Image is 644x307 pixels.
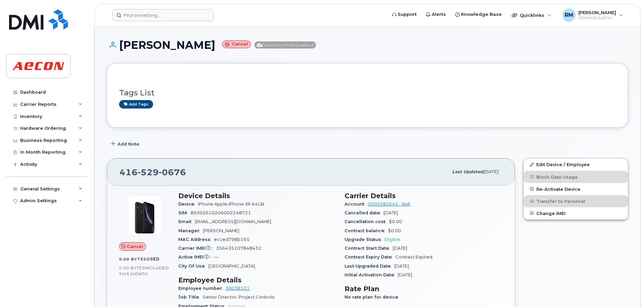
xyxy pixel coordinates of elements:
[398,272,412,277] span: [DATE]
[107,138,145,150] button: Add Note
[119,265,169,276] span: included this month
[393,246,407,251] span: [DATE]
[146,256,160,262] span: used
[127,243,143,250] span: Cancel
[119,266,145,270] span: 0.00 Bytes
[524,195,628,207] button: Transfer to Personal
[195,219,271,224] span: [EMAIL_ADDRESS][DOMAIN_NAME]
[524,183,628,195] button: Re-Activate Device
[254,41,316,49] span: Directory Push Enabled
[395,254,432,259] span: Contract Expired
[178,254,214,259] span: Active IMEI
[536,186,580,191] span: Re-Activate Device
[345,246,393,251] span: Contract Start Date
[345,219,389,224] span: Cancellation cost
[178,246,216,251] span: Carrier IMEI
[117,141,139,147] span: Add Note
[138,167,159,177] span: 529
[119,167,186,177] span: 416
[388,228,401,233] span: $0.00
[119,257,146,262] span: 0.00 Bytes
[119,89,616,97] h3: Tags List
[214,237,250,242] span: ecced798b165
[222,40,251,48] small: Cancel
[119,100,153,109] a: Add tags
[345,295,402,300] span: No rate plan for device
[385,237,400,242] span: Eligible
[483,169,498,174] span: [DATE]
[389,219,402,224] span: $0.00
[178,276,336,284] h3: Employee Details
[178,210,190,215] span: SIM
[368,202,410,207] a: 0509282645 - Bell
[225,286,250,291] a: 30038101
[214,254,218,259] span: —
[203,228,239,233] span: [PERSON_NAME]
[216,246,261,251] span: 356435107848432
[345,210,384,215] span: Cancelled date
[178,228,203,233] span: Manager
[107,39,628,51] h1: [PERSON_NAME]
[524,158,628,171] a: Edit Device / Employee
[178,219,195,224] span: Email
[178,202,198,207] span: Device
[524,171,628,183] button: Block Data Usage
[124,195,165,236] img: image20231002-3703462-1qb80zy.jpeg
[524,207,628,219] button: Change IMEI
[159,167,186,177] span: 0676
[384,210,398,215] span: [DATE]
[345,192,503,200] h3: Carrier Details
[208,264,255,269] span: [GEOGRAPHIC_DATA]
[203,295,274,300] span: Senior Director, Project Controls
[394,264,409,269] span: [DATE]
[345,272,398,277] span: Initial Activation Date
[452,169,483,174] span: Last updated
[190,210,251,215] span: 89302610206002248721
[198,202,264,207] span: iPhone Apple iPhone XR 64GB
[345,228,388,233] span: Contract balance
[345,202,368,207] span: Account
[345,254,395,259] span: Contract Expiry Date
[345,285,503,293] h3: Rate Plan
[178,264,208,269] span: City Of Use
[178,295,203,300] span: Job Title
[345,237,385,242] span: Upgrade Status
[178,286,225,291] span: Employee number
[345,264,394,269] span: Last Upgraded Date
[178,237,214,242] span: MAC Address
[178,192,336,200] h3: Device Details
